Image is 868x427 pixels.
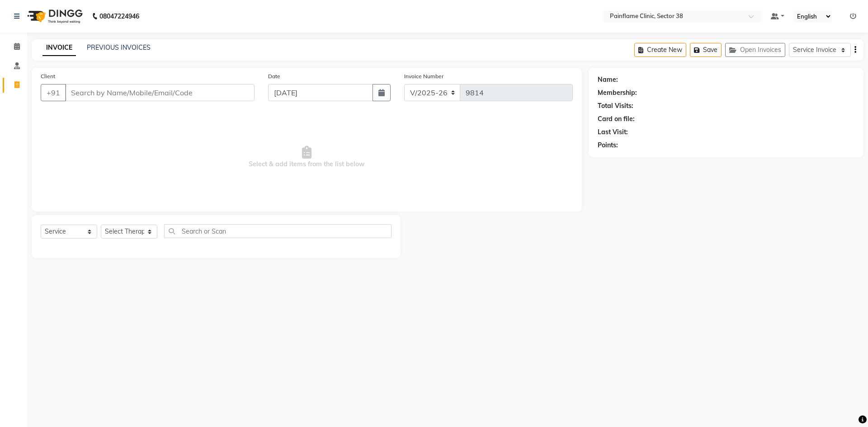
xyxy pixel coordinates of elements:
label: Invoice Number [404,72,443,80]
div: Last Visit: [598,127,628,137]
div: Points: [598,141,618,150]
button: +91 [41,84,66,101]
button: Open Invoices [725,43,785,57]
label: Client [41,72,55,80]
b: 08047224946 [99,4,139,29]
img: logo [23,4,85,29]
div: Total Visits: [598,101,633,111]
input: Search by Name/Mobile/Email/Code [65,84,255,101]
label: Date [268,72,280,80]
input: Search or Scan [164,224,392,238]
a: PREVIOUS INVOICES [87,43,151,52]
button: Save [690,43,722,57]
button: Create New [634,43,686,57]
div: Name: [598,75,618,84]
div: Card on file: [598,114,635,124]
span: Select & add items from the list below [41,112,573,202]
div: Membership: [598,88,637,98]
a: INVOICE [42,40,76,56]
